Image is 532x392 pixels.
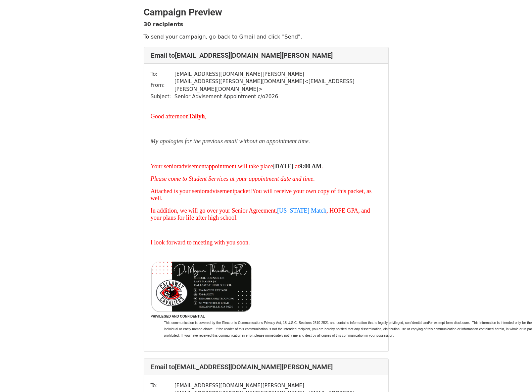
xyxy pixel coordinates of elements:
[273,163,294,170] font: [DATE]
[151,363,382,371] h4: Email to [EMAIL_ADDRESS][DOMAIN_NAME][PERSON_NAME]
[207,188,234,194] span: advisement
[151,138,310,145] font: ​My apologies for the previous email without an appointment time.
[175,93,382,101] td: Senior Advisement Appointment c/o2026
[151,188,372,202] font: Attached is your senior packet!
[151,78,175,93] td: From:
[144,7,389,18] h2: Campaign Preview
[151,175,315,182] em: Please come to Student Services at your appointment date and time.
[175,70,382,78] td: [EMAIL_ADDRESS][DOMAIN_NAME][PERSON_NAME]
[175,78,382,93] td: [EMAIL_ADDRESS][PERSON_NAME][DOMAIN_NAME] < [EMAIL_ADDRESS][PERSON_NAME][DOMAIN_NAME] >
[322,163,323,170] font: .
[151,382,175,390] td: To:
[151,70,175,78] td: To:
[277,207,326,214] a: [US_STATE] Match
[151,207,370,221] font: In addition, we will go over your Senior Agreement, , HOPE GPA, and your plans for life after hig...
[151,163,273,170] span: Your senior appointment will take place
[179,163,206,170] span: advisement
[144,33,389,40] p: To send your campaign, go back to Gmail and click "Send".
[299,163,322,170] u: 9:00 AM
[189,113,205,120] strong: Taliyh
[151,188,372,202] span: You will receive your own copy of this packet, as well.
[151,261,252,313] img: AIorK4zL6wylAWucGRFjQiKpwzwKZkMz-6eFzxULRtpOsWukGd3TbP8szXAFC7HHlmAg3QUBoKHqAfxhYq_Z
[175,382,382,390] td: [EMAIL_ADDRESS][DOMAIN_NAME][PERSON_NAME]
[205,113,206,120] span: ,
[144,21,183,27] strong: 30 recipients
[151,239,250,246] font: I look forward to meeting with you soon.
[151,93,175,101] td: Subject:
[151,315,205,318] span: PRIVILEGED AND CONFIDENTIAL
[151,113,189,120] span: Good afternoon
[295,163,299,170] span: at
[151,51,382,59] h4: Email to [EMAIL_ADDRESS][DOMAIN_NAME][PERSON_NAME]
